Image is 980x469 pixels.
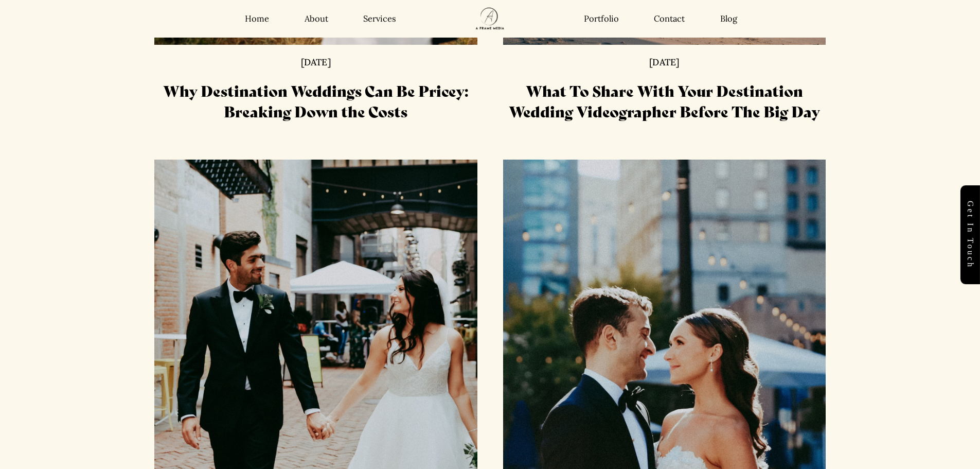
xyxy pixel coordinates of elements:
a: Services [363,13,396,24]
time: [DATE] [649,58,679,67]
a: Portfolio [584,13,619,24]
a: Why Destination Weddings Can Be Pricey: Breaking Down the Costs [163,79,468,121]
time: [DATE] [301,58,331,67]
a: Get in touch [960,185,980,284]
a: About [305,13,328,24]
a: Home [245,13,269,24]
img: A Frame Media Wedding &amp; Corporate Videographer in Detroit Michigan [463,1,518,37]
a: Contact [654,13,685,24]
a: What To Share With Your Destination Wedding Videographer Before The Big Day [509,79,820,121]
a: Blog [720,13,737,24]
